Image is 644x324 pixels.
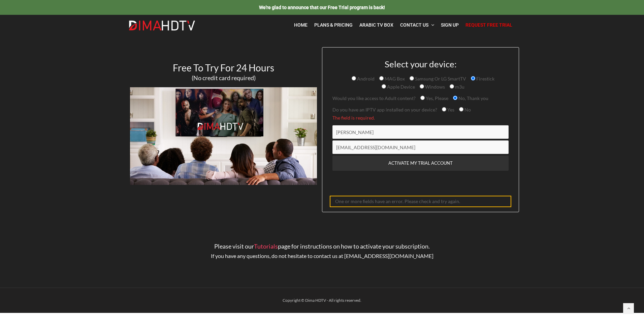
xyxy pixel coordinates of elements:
input: Firestick [471,76,475,80]
span: Apple Device [386,84,415,90]
input: m3u [450,84,454,89]
input: Yes [442,107,446,111]
a: We're glad to announce that our Free Trial program is back! [259,4,385,10]
span: Plans & Pricing [314,22,353,28]
input: Apple Device [382,84,386,89]
form: Contact form [327,59,514,207]
input: Windows [420,84,424,89]
span: Please visit our page for instructions on how to activate your subscription. [214,242,430,250]
span: Contact Us [400,22,428,28]
a: Contact Us [397,18,438,32]
input: MAG Box [379,76,384,80]
span: Free To Try For 24 Hours [173,62,274,73]
a: Home [291,18,311,32]
input: ACTIVATE MY TRIAL ACCOUNT [332,156,509,171]
input: Yes, Please [420,96,425,100]
div: Copyright © Dima HDTV - All rights reserved. [125,296,519,304]
span: Arabic TV Box [359,22,393,28]
input: Name [332,125,509,139]
a: Arabic TV Box [356,18,397,32]
span: Samsung Or LG SmartTV [414,76,466,82]
a: Back to top [623,303,634,314]
span: No, Thank you [457,95,488,101]
span: Windows [424,84,445,90]
span: No [463,107,471,112]
a: Request Free Trial [462,18,516,32]
p: Would you like access to Adult content? [332,94,509,102]
a: Sign Up [438,18,462,32]
span: (No credit card required) [192,74,256,82]
span: Request Free Trial [465,22,512,28]
input: Android [352,76,356,80]
input: Email [332,140,509,154]
span: Home [294,22,308,28]
img: Dima HDTV [128,20,196,31]
div: One or more fields have an error. Please check and try again. [330,196,511,207]
span: Select your device: [385,59,457,69]
span: m3u [454,84,464,90]
a: Plans & Pricing [311,18,356,32]
span: MAG Box [384,76,405,82]
input: No, Thank you [453,96,457,100]
span: Yes [446,107,454,112]
span: Android [356,76,375,82]
a: Tutorials [254,242,278,250]
p: Do you have an IPTV app installed on your device? [332,106,509,122]
input: No [459,107,463,111]
span: Yes, Please [425,95,448,101]
span: If you have any questions, do not hesitate to contact us at [EMAIL_ADDRESS][DOMAIN_NAME] [211,253,433,259]
span: Sign Up [441,22,459,28]
span: Firestick [475,76,494,82]
span: The field is required. [332,114,509,122]
input: Samsung Or LG SmartTV [410,76,414,80]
